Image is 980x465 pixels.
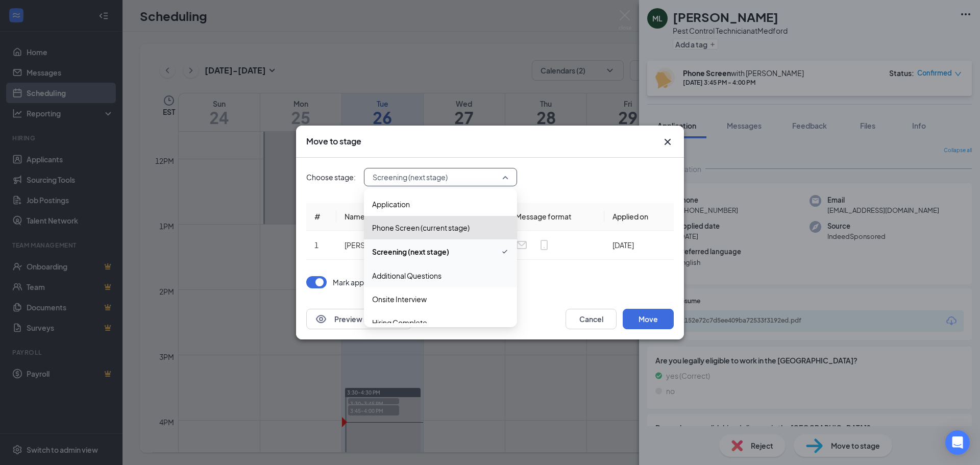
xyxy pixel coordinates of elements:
span: Phone Screen (current stage) [372,222,470,233]
th: Applied on [604,203,674,231]
span: Additional Questions [372,270,442,281]
div: Open Intercom Messenger [945,430,970,455]
svg: Checkmark [501,246,509,258]
span: Choose stage: [306,172,356,183]
span: Onsite Interview [372,293,427,305]
button: EyePreview notification [306,309,411,329]
span: Application [372,199,410,210]
th: Name [336,203,436,231]
td: [DATE] [604,231,674,260]
p: Mark applicant(s) as Completed for Phone Screen [333,277,498,287]
span: Screening (next stage) [373,169,448,185]
th: Message format [507,203,604,231]
td: [PERSON_NAME] [336,231,436,260]
span: Hiring Complete [372,317,427,328]
svg: MobileSms [538,239,550,251]
button: Close [661,136,674,148]
svg: Eye [315,313,327,325]
th: # [306,203,336,231]
svg: Cross [661,136,674,148]
button: Move [623,309,674,329]
svg: Email [516,239,528,251]
span: Screening (next stage) [372,246,449,257]
span: 1 [314,240,318,250]
button: Cancel [566,309,617,329]
h3: Move to stage [306,136,361,147]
